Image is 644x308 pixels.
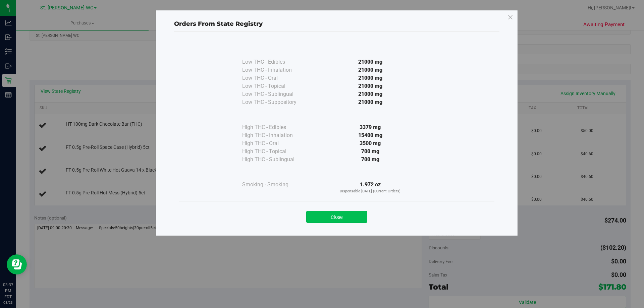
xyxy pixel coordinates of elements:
[242,123,309,131] div: High THC - Edibles
[242,66,309,74] div: Low THC - Inhalation
[242,74,309,82] div: Low THC - Oral
[242,181,309,189] div: Smoking - Smoking
[242,82,309,90] div: Low THC - Topical
[242,90,309,98] div: Low THC - Sublingual
[309,181,431,194] div: 1.972 oz
[309,189,431,194] p: Dispensable [DATE] (Current Orders)
[309,98,431,106] div: 21000 mg
[242,98,309,106] div: Low THC - Suppository
[309,74,431,82] div: 21000 mg
[309,58,431,66] div: 21000 mg
[309,147,431,156] div: 700 mg
[309,90,431,98] div: 21000 mg
[306,211,367,223] button: Close
[309,139,431,147] div: 3500 mg
[174,20,263,27] span: Orders From State Registry
[242,58,309,66] div: Low THC - Edibles
[309,66,431,74] div: 21000 mg
[242,131,309,139] div: High THC - Inhalation
[242,156,309,164] div: High THC - Sublingual
[7,254,27,274] iframe: Resource center
[309,156,431,164] div: 700 mg
[309,131,431,139] div: 15400 mg
[309,82,431,90] div: 21000 mg
[242,139,309,147] div: High THC - Oral
[242,147,309,156] div: High THC - Topical
[309,123,431,131] div: 3379 mg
